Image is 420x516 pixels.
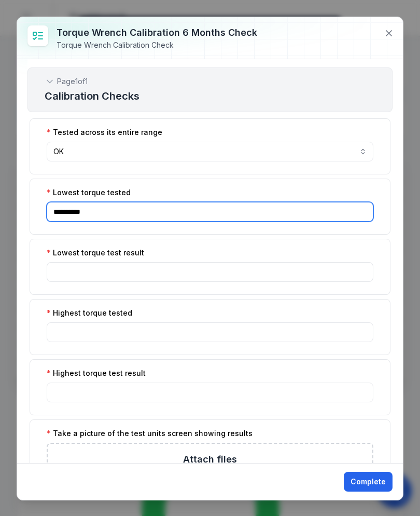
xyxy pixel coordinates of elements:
[47,368,146,378] label: Highest torque test result
[344,472,393,492] button: Complete
[47,248,144,258] label: Lowest torque test result
[57,76,88,87] span: Page 1 of 1
[47,262,373,282] input: :rj4:-form-item-label
[57,40,257,50] div: Torque Wrench Calibration Check
[47,187,131,198] label: Lowest torque tested
[57,25,257,40] h3: Torque Wrench Calibration 6 Months Check
[183,452,237,467] h3: Attach files
[47,202,373,222] input: :rj3:-form-item-label
[47,142,373,161] button: OK
[45,89,375,103] h2: Calibration Checks
[47,383,373,402] input: :rj6:-form-item-label
[47,428,253,439] label: Take a picture of the test units screen showing results
[47,308,132,318] label: Highest torque tested
[47,322,373,342] input: :rj5:-form-item-label
[47,127,162,138] label: Tested across its entire range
